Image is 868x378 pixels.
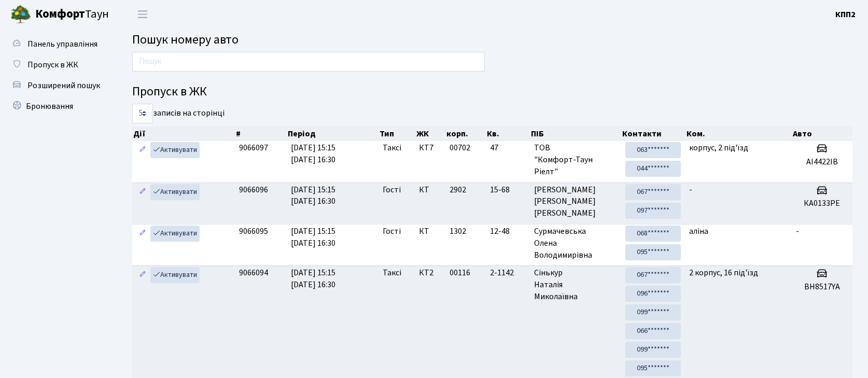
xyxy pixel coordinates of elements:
[419,226,441,237] span: КТ
[27,80,100,91] span: Розширений пошук
[621,127,685,141] th: Контакти
[415,127,445,141] th: ЖК
[132,31,239,49] span: Пошук номеру авто
[239,184,268,195] span: 9066096
[291,226,335,249] span: [DATE] 15:15 [DATE] 16:30
[383,267,401,279] span: Таксі
[239,267,268,278] span: 9066094
[5,54,109,75] a: Пропуск в ЖК
[419,184,441,196] span: КТ
[150,184,200,200] a: Активувати
[5,34,109,54] a: Панель управління
[291,267,335,290] span: [DATE] 15:15 [DATE] 16:30
[383,184,401,196] span: Гості
[150,226,200,242] a: Активувати
[239,142,268,153] span: 9066097
[383,142,401,154] span: Таксі
[534,267,617,303] span: Сінькур Наталія Миколаївна
[450,184,466,195] span: 2902
[136,184,149,200] a: Редагувати
[490,184,526,196] span: 15-68
[490,142,526,154] span: 47
[835,8,856,21] a: КПП2
[450,142,470,153] span: 00702
[796,157,848,167] h5: AI4422IB
[379,127,415,141] th: Тип
[136,267,149,283] a: Редагувати
[27,59,78,71] span: Пропуск в ЖК
[130,6,156,23] button: Переключити навігацію
[490,226,526,237] span: 12-48
[792,127,852,141] th: Авто
[419,142,441,154] span: КТ7
[132,52,485,72] input: Пошук
[530,127,621,141] th: ПІБ
[5,75,109,96] a: Розширений пошук
[835,9,856,20] b: КПП2
[291,184,335,207] span: [DATE] 15:15 [DATE] 16:30
[132,85,852,100] h4: Пропуск в ЖК
[132,127,235,141] th: Дії
[796,282,848,292] h5: ВН8517YA
[136,226,149,242] a: Редагувати
[534,226,617,261] span: Сурмачевська Олена Володимирівна
[796,199,848,208] h5: КА0133РЕ
[689,142,748,153] span: корпус, 2 під'їзд
[445,127,486,141] th: корп.
[685,127,792,141] th: Ком.
[383,226,401,237] span: Гості
[136,142,149,158] a: Редагувати
[689,226,708,237] span: аліна
[27,38,97,50] span: Панель управління
[150,267,200,283] a: Активувати
[450,226,466,237] span: 1302
[689,267,758,278] span: 2 корпус, 16 під'їзд
[26,101,73,112] span: Бронювання
[150,142,200,158] a: Активувати
[132,104,153,123] select: записів на сторінці
[450,267,470,278] span: 00116
[35,6,109,23] span: Таун
[5,96,109,117] a: Бронювання
[132,104,225,123] label: записів на сторінці
[291,142,335,165] span: [DATE] 15:15 [DATE] 16:30
[796,226,799,237] span: -
[239,226,268,237] span: 9066095
[534,142,617,178] span: ТОВ "Комфорт-Таун Ріелт"
[235,127,287,141] th: #
[534,184,617,220] span: [PERSON_NAME] [PERSON_NAME] [PERSON_NAME]
[419,267,441,279] span: КТ2
[35,6,85,22] b: Комфорт
[689,184,692,195] span: -
[490,267,526,279] span: 2-1142
[287,127,379,141] th: Період
[10,4,31,25] img: logo.png
[486,127,530,141] th: Кв.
